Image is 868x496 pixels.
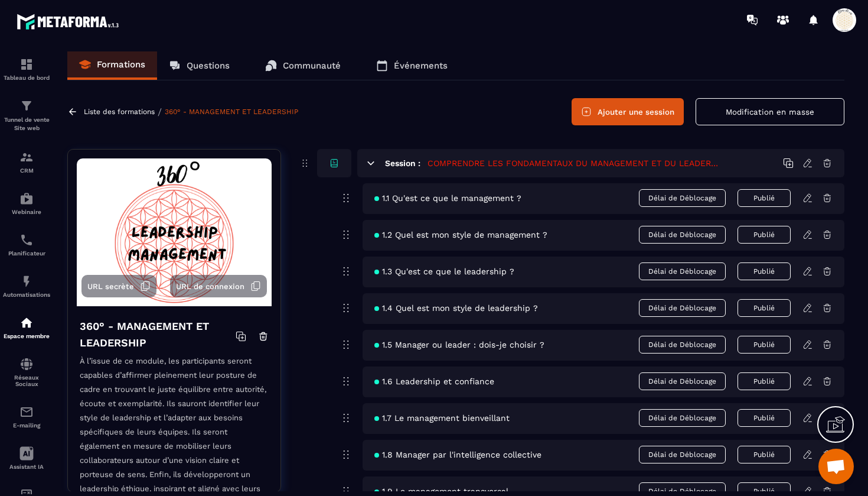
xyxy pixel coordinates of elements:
button: Publié [738,446,791,463]
h5: COMPRENDRE LES FONDAMENTAUX DU MANAGEMENT ET DU LEADERSHIP EN [DEMOGRAPHIC_DATA] [428,157,723,169]
img: automations [19,274,34,288]
img: background [77,158,272,306]
button: URL de connexion [170,275,267,297]
p: Réseaux Sociaux [3,374,50,387]
p: E-mailing [3,422,50,429]
a: formationformationTunnel de vente Site web [3,90,50,141]
span: Délai de Déblocage [639,336,726,354]
span: Délai de Déblocage [639,299,726,317]
a: Assistant IA [3,437,50,479]
button: Publié [738,262,791,280]
span: Délai de Déblocage [639,189,726,207]
button: Publié [738,189,791,207]
span: URL secrète [87,282,134,291]
img: social-network [19,357,34,371]
span: / [158,106,162,118]
img: formation [19,99,34,113]
button: Modification en masse [696,98,844,125]
a: automationsautomationsAutomatisations [3,265,50,307]
a: Liste des formations [84,108,155,116]
p: Automatisations [3,291,50,298]
a: Communauté [253,51,353,80]
button: Publié [738,372,791,390]
span: Délai de Déblocage [639,446,726,463]
span: 1.9 Le management transversal [374,487,508,496]
a: 360° - MANAGEMENT ET LEADERSHIP [165,108,298,116]
p: Espace membre [3,333,50,339]
button: Publié [738,409,791,427]
span: 1.1 Qu'est ce que le management ? [374,193,521,203]
p: CRM [3,167,50,174]
a: formationformationCRM [3,141,50,183]
a: emailemailE-mailing [3,396,50,437]
a: Formations [67,51,157,80]
span: 1.3 Qu'est ce que le leadership ? [374,267,514,276]
div: Ouvrir le chat [818,449,854,484]
button: Publié [738,226,791,244]
a: schedulerschedulerPlanificateur [3,224,50,265]
img: formation [19,150,34,164]
span: 1.7 Le management bienveillant [374,413,510,423]
span: 1.6 Leadership et confiance [374,377,494,386]
a: automationsautomationsEspace membre [3,307,50,348]
span: Délai de Déblocage [639,262,726,280]
button: URL secrète [81,275,156,297]
span: Délai de Déblocage [639,409,726,427]
span: 1.5 Manager ou leader : dois-je choisir ? [374,340,544,349]
a: formationformationTableau de bord [3,48,50,90]
p: Assistant IA [3,463,50,470]
p: Planificateur [3,250,50,257]
span: 1.8 Manager par l'intelligence collective [374,450,541,459]
span: 1.2 Quel est mon style de management ? [374,230,547,239]
img: formation [19,57,34,72]
span: Délai de Déblocage [639,372,726,390]
button: Publié [738,336,791,354]
span: 1.4 Quel est mon style de leadership ? [374,303,538,313]
h4: 360° - MANAGEMENT ET LEADERSHIP [80,318,236,351]
p: Formations [97,59,145,70]
img: scheduler [19,233,34,247]
a: Questions [157,51,242,80]
p: Tableau de bord [3,74,50,81]
button: Publié [738,299,791,317]
p: Communauté [283,60,341,71]
a: Événements [364,51,459,80]
a: automationsautomationsWebinaire [3,183,50,224]
h6: Session : [385,158,420,168]
a: social-networksocial-networkRéseaux Sociaux [3,348,50,396]
img: automations [19,192,34,206]
p: Tunnel de vente Site web [3,116,50,132]
p: Webinaire [3,209,50,215]
p: Événements [394,60,448,71]
span: URL de connexion [176,282,244,291]
button: Ajouter une session [572,98,684,125]
img: automations [19,316,34,330]
span: Délai de Déblocage [639,226,726,244]
img: logo [17,11,123,33]
img: email [19,405,34,419]
p: Questions [187,60,230,71]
